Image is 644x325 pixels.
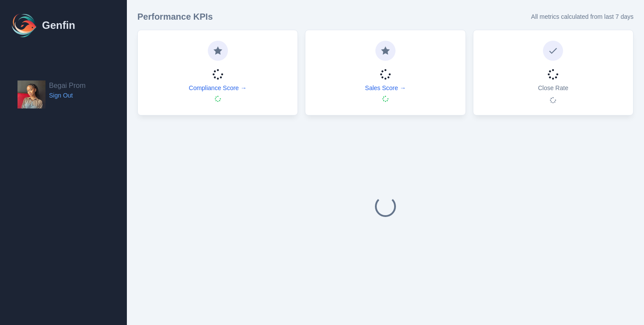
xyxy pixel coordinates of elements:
[49,91,86,100] a: Sign Out
[365,84,406,92] a: Sales Score →
[538,84,568,92] p: Close Rate
[10,11,38,39] img: Logo
[531,12,633,21] p: All metrics calculated from last 7 days
[42,18,75,32] h1: Genfin
[17,80,45,108] img: Begai Prom
[189,84,247,92] a: Compliance Score →
[49,80,86,91] h2: Begai Prom
[137,10,213,23] h3: Performance KPIs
